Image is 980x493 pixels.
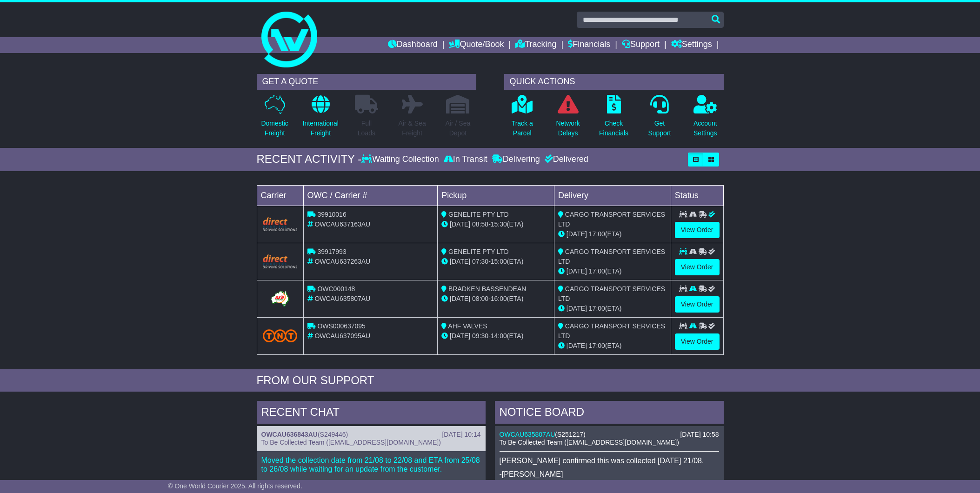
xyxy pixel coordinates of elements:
[261,431,481,439] div: ( )
[671,37,712,53] a: Settings
[675,222,720,238] a: View Order
[448,322,487,330] span: AHF VALVES
[558,229,667,239] div: (ETA)
[449,37,504,53] a: Quote/Book
[442,431,480,439] div: [DATE] 10:14
[302,94,339,143] a: InternationalFreight
[303,185,438,206] td: OWC / Carrier #
[269,289,291,308] img: GetCarrierServiceLogo
[500,431,719,439] div: ( )
[314,220,370,228] span: OWCAU637163AU
[515,37,556,53] a: Tracking
[263,254,298,268] img: Direct.png
[568,37,610,53] a: Financials
[450,258,470,265] span: [DATE]
[558,285,665,302] span: CARGO TRANSPORT SERVICES LTD
[589,342,605,349] span: 17:00
[500,456,719,465] p: [PERSON_NAME] confirmed this was collected [DATE] 21/08.
[472,295,488,302] span: 08:00
[472,332,488,340] span: 09:30
[448,285,526,293] span: BRADKEN BASSENDEAN
[314,258,370,265] span: OWCAU637263AU
[589,230,605,238] span: 17:00
[317,248,346,255] span: 39917993
[500,470,719,479] p: -[PERSON_NAME]
[567,305,587,312] span: [DATE]
[261,431,318,438] a: OWCAU636843AU
[317,285,355,293] span: OWC000148
[314,295,370,302] span: OWCAU635807AU
[558,322,665,340] span: CARGO TRANSPORT SERVICES LTD
[399,119,426,138] p: Air & Sea Freight
[504,74,724,90] div: QUICK ACTIONS
[257,374,724,387] div: FROM OUR SUPPORT
[472,258,488,265] span: 07:30
[599,94,629,143] a: CheckFinancials
[261,119,288,138] p: Domestic Freight
[257,153,362,166] div: RECENT ACTIVITY -
[441,294,550,304] div: - (ETA)
[500,439,679,446] span: To Be Collected Team ([EMAIL_ADDRESS][DOMAIN_NAME])
[314,332,370,340] span: OWCAU637095AU
[495,401,724,426] div: NOTICE BOARD
[558,341,667,351] div: (ETA)
[263,217,298,231] img: Direct.png
[512,119,533,138] p: Track a Parcel
[491,295,507,302] span: 16:00
[491,332,507,340] span: 14:00
[567,342,587,349] span: [DATE]
[567,267,587,275] span: [DATE]
[556,119,580,138] p: Network Delays
[558,304,667,313] div: (ETA)
[448,211,508,218] span: GENELITE PTY LTD
[446,119,471,138] p: Air / Sea Depot
[693,119,717,138] p: Account Settings
[675,296,720,313] a: View Order
[261,456,481,492] p: Moved the collection date from 21/08 to 22/08 and ETA from 25/08 to 26/08 while waiting for an up...
[450,295,470,302] span: [DATE]
[647,94,671,143] a: GetSupport
[257,74,476,90] div: GET A QUOTE
[589,305,605,312] span: 17:00
[542,154,588,165] div: Delivered
[671,185,723,206] td: Status
[555,94,580,143] a: NetworkDelays
[589,267,605,275] span: 17:00
[355,119,378,138] p: Full Loads
[622,37,660,53] a: Support
[558,266,667,276] div: (ETA)
[260,94,288,143] a: DomesticFreight
[438,185,554,206] td: Pickup
[257,401,486,426] div: RECENT CHAT
[261,439,441,446] span: To Be Collected Team ([EMAIL_ADDRESS][DOMAIN_NAME])
[441,154,490,165] div: In Transit
[557,431,583,438] span: S251217
[441,331,550,341] div: - (ETA)
[567,230,587,238] span: [DATE]
[675,333,720,350] a: View Order
[388,37,438,53] a: Dashboard
[317,211,346,218] span: 39910016
[490,154,542,165] div: Delivering
[450,332,470,340] span: [DATE]
[680,431,719,439] div: [DATE] 10:58
[511,94,533,143] a: Track aParcel
[168,482,302,490] span: © One World Courier 2025. All rights reserved.
[500,431,555,438] a: OWCAU635807AU
[554,185,671,206] td: Delivery
[320,431,346,438] span: S249446
[558,248,665,265] span: CARGO TRANSPORT SERVICES LTD
[599,119,628,138] p: Check Financials
[317,322,366,330] span: OWS000637095
[693,94,718,143] a: AccountSettings
[472,220,488,228] span: 08:58
[441,257,550,266] div: - (ETA)
[263,329,298,342] img: TNT_Domestic.png
[491,258,507,265] span: 15:00
[450,220,470,228] span: [DATE]
[361,154,441,165] div: Waiting Collection
[441,220,550,229] div: - (ETA)
[648,119,671,138] p: Get Support
[675,259,720,275] a: View Order
[257,185,303,206] td: Carrier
